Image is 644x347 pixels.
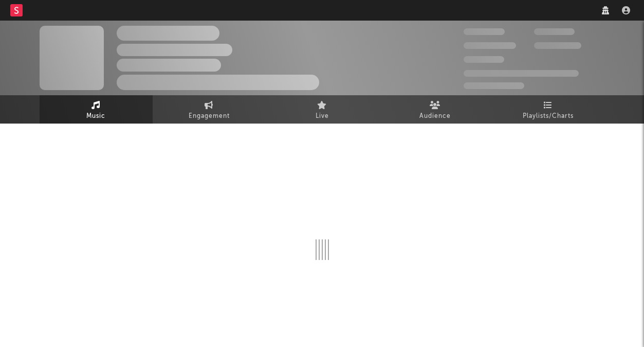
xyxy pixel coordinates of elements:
[464,28,505,35] span: 300,000
[464,82,524,89] span: Jump Score: 85.0
[189,110,230,123] span: Engagement
[153,95,266,124] a: Engagement
[492,95,605,124] a: Playlists/Charts
[464,42,516,49] span: 50,000,000
[523,110,574,123] span: Playlists/Charts
[266,95,379,124] a: Live
[316,110,329,123] span: Live
[464,56,504,63] span: 100,000
[419,110,451,123] span: Audience
[379,95,492,124] a: Audience
[86,110,105,123] span: Music
[534,42,581,49] span: 1,000,000
[464,70,579,77] span: 50,000,000 Monthly Listeners
[534,28,575,35] span: 100,000
[40,95,153,124] a: Music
